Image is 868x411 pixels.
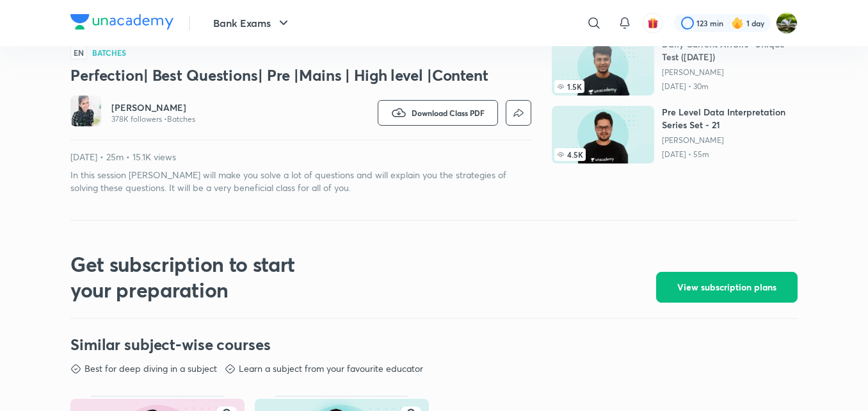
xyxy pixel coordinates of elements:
[70,46,87,60] span: EN
[84,362,217,375] p: Best for deep diving in a subject
[677,281,776,294] span: View subscription plans
[70,251,333,303] h2: Get subscription to start your preparation
[554,148,586,161] span: 4.5K
[776,12,798,34] img: Ratika SHIRSAT
[647,17,659,29] img: avatar
[205,10,299,36] button: Bank Exams
[554,80,584,93] span: 1.5K
[412,108,485,118] span: Download Class PDF
[70,151,531,164] p: [DATE] • 25m • 15.1K views
[643,13,663,33] button: avatar
[662,106,798,131] h6: Pre Level Data Interpretation Series Set - 21
[70,14,173,33] a: Company Logo
[111,101,195,114] a: [PERSON_NAME]
[239,362,423,375] p: Learn a subject from your favourite educator
[662,38,798,63] h6: Daily Current Affairs- Unique Test ([DATE])
[70,96,101,126] img: Avatar
[70,169,531,194] p: In this session [PERSON_NAME] will make you solve a lot of questions and will explain you the str...
[656,272,798,303] button: View subscription plans
[378,100,498,126] button: Download Class PDF
[731,17,744,29] img: streak
[70,334,798,355] h3: Similar subject-wise courses
[70,65,531,85] h3: Perfection| Best Questions| Pre |Mains | High level |Content
[111,114,195,124] p: 378K followers • Batches
[662,135,798,146] a: [PERSON_NAME]
[662,67,798,78] a: [PERSON_NAME]
[92,49,126,56] h4: Batches
[70,14,173,29] img: Company Logo
[662,81,798,92] p: [DATE] • 30m
[70,96,101,130] a: Avatar
[662,149,798,160] p: [DATE] • 55m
